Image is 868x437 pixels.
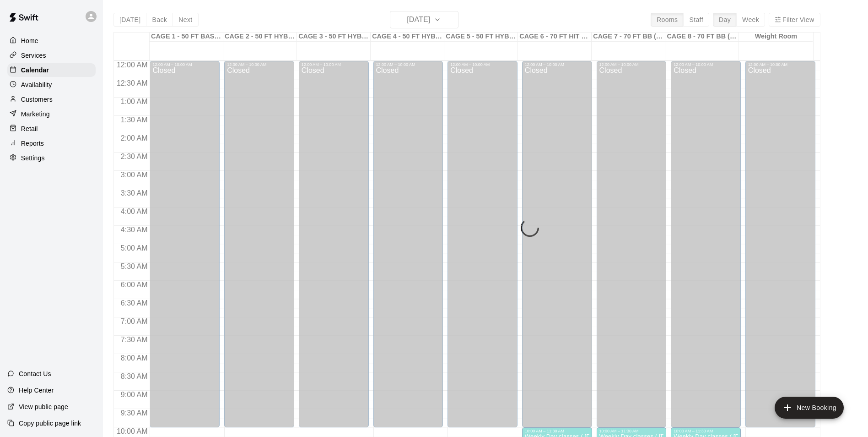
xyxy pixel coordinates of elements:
div: 12:00 AM – 10:00 AM [227,62,291,67]
span: 3:00 AM [119,171,150,179]
div: 10:00 AM – 11:30 AM [674,429,738,433]
p: Help Center [19,386,54,395]
p: Reports [21,139,44,148]
span: 8:30 AM [119,372,150,380]
a: Retail [7,122,96,136]
a: Settings [7,151,96,165]
div: 12:00 AM – 10:00 AM [302,62,366,67]
div: 12:00 AM – 10:00 AM: Closed [447,61,518,427]
div: 12:00 AM – 10:00 AM: Closed [745,61,815,427]
a: Reports [7,137,96,150]
span: 5:30 AM [119,262,150,270]
p: Copy public page link [19,419,81,428]
p: Calendar [21,66,49,75]
div: Closed [376,67,441,431]
div: Closed [525,67,589,431]
p: Availability [21,80,52,89]
span: 10:00 AM [114,427,150,435]
div: Closed [599,67,664,431]
span: 1:00 AM [119,98,150,105]
span: 12:30 AM [114,79,150,87]
div: 12:00 AM – 10:00 AM: Closed [299,61,369,427]
p: Settings [21,153,45,163]
p: View public page [19,402,68,411]
div: 12:00 AM – 10:00 AM [748,62,813,67]
div: 12:00 AM – 10:00 AM: Closed [224,61,294,427]
div: CAGE 2 - 50 FT HYBRID BB/SB [223,33,297,41]
div: CAGE 3 - 50 FT HYBRID BB/SB [297,33,371,41]
span: 3:30 AM [119,189,150,197]
div: 12:00 AM – 10:00 AM: Closed [373,61,443,427]
div: 12:00 AM – 10:00 AM [376,62,441,67]
a: Calendar [7,63,96,77]
span: 4:30 AM [119,226,150,234]
div: 12:00 AM – 10:00 AM: Closed [597,61,667,427]
div: Closed [748,67,813,431]
div: CAGE 7 - 70 FT BB (w/ pitching mound) [592,33,665,41]
div: 12:00 AM – 10:00 AM [525,62,589,67]
p: Marketing [21,109,50,119]
p: Services [21,51,46,60]
div: 12:00 AM – 10:00 AM [152,62,217,67]
p: Retail [21,124,38,133]
span: 5:00 AM [119,244,150,252]
div: CAGE 1 - 50 FT BASEBALL w/ Auto Feeder [150,33,223,41]
span: 8:00 AM [119,354,150,362]
div: Closed [674,67,738,431]
a: Marketing [7,107,96,121]
p: Customers [21,95,53,104]
div: CAGE 4 - 50 FT HYBRID BB/SB [371,33,444,41]
span: 7:00 AM [119,317,150,325]
div: 12:00 AM – 10:00 AM [674,62,738,67]
div: Closed [152,67,217,431]
button: add [775,397,844,419]
span: 6:30 AM [119,299,150,307]
div: CAGE 5 - 50 FT HYBRID SB/BB [444,33,518,41]
p: Home [21,36,38,45]
span: 6:00 AM [119,281,150,289]
a: Home [7,34,96,48]
a: Customers [7,93,96,106]
div: CAGE 8 - 70 FT BB (w/ pitching mound) [665,33,739,41]
span: 2:00 AM [119,134,150,142]
div: 12:00 AM – 10:00 AM: Closed [522,61,592,427]
span: 9:30 AM [119,409,150,417]
span: 9:00 AM [119,391,150,399]
div: Weight Room [739,33,813,41]
div: 12:00 AM – 10:00 AM [450,62,515,67]
div: 10:00 AM – 11:30 AM [525,429,589,433]
span: 1:30 AM [119,116,150,124]
div: 10:00 AM – 11:30 AM [599,429,664,433]
div: Closed [302,67,366,431]
span: 12:00 AM [114,61,150,69]
span: 7:30 AM [119,336,150,344]
p: Contact Us [19,369,51,378]
div: 12:00 AM – 10:00 AM: Closed [150,61,220,427]
a: Services [7,49,96,62]
div: 12:00 AM – 10:00 AM: Closed [671,61,741,427]
a: Availability [7,78,96,92]
span: 2:30 AM [119,153,150,160]
span: 4:00 AM [119,208,150,215]
div: Closed [227,67,291,431]
div: 12:00 AM – 10:00 AM [599,62,664,67]
div: Closed [450,67,515,431]
div: CAGE 6 - 70 FT HIT TRAX [518,33,592,41]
